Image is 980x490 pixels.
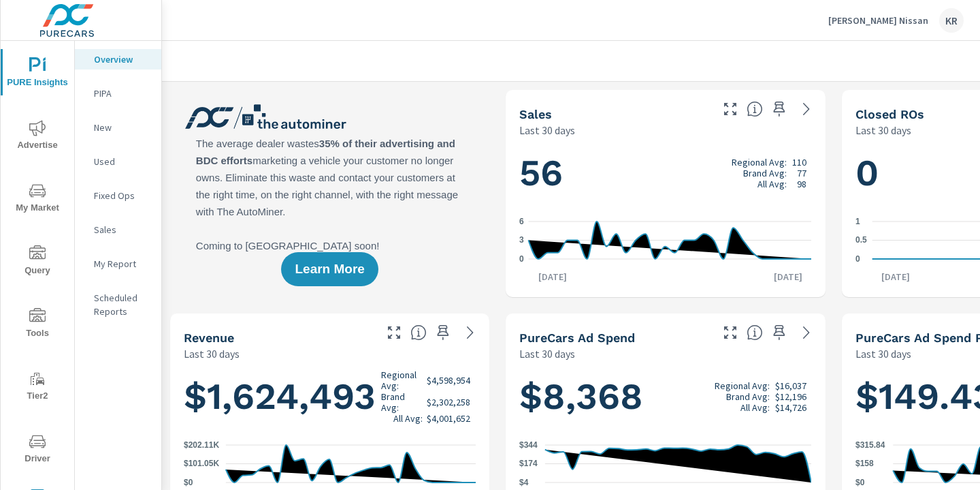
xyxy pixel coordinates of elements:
p: 110 [792,157,806,168]
p: Overview [94,52,150,66]
p: $4,598,954 [427,375,470,386]
p: Last 30 days [519,346,575,362]
span: Save this to your personalized report [432,322,454,343]
div: New [75,117,161,138]
span: Save this to your personalized report [768,322,790,343]
p: Sales [94,223,150,236]
p: Last 30 days [855,122,911,138]
p: 98 [797,179,806,189]
div: PIPA [75,83,161,104]
h5: Closed ROs [855,107,924,121]
text: $315.84 [855,440,885,450]
span: Total sales revenue over the selected date range. [Source: This data is sourced from the dealer’s... [410,324,427,341]
p: Last 30 days [184,346,240,362]
div: Overview [75,49,161,70]
p: [PERSON_NAME] Nissan [828,14,928,27]
span: My Market [5,183,70,216]
span: Driver [5,433,70,467]
h5: Revenue [184,331,234,345]
p: All Avg: [393,413,423,424]
button: Make Fullscreen [719,322,741,343]
p: All Avg: [740,402,770,413]
span: Advertise [5,120,70,153]
p: [DATE] [872,270,919,284]
p: $2,302,258 [427,397,470,408]
p: $12,196 [775,391,806,402]
div: My Report [75,254,161,274]
p: Brand Avg: [743,168,787,179]
p: New [94,121,150,134]
span: Tools [5,308,70,341]
text: 0 [855,254,860,264]
p: Scheduled Reports [94,291,150,318]
p: $16,037 [775,380,806,391]
p: Last 30 days [519,122,575,138]
span: PURE Insights [5,57,70,91]
p: Fixed Ops [94,189,150,202]
span: Learn More [295,263,364,275]
text: $0 [184,478,193,487]
div: Sales [75,219,161,240]
a: See more details in report [459,322,481,343]
text: $344 [519,440,538,450]
text: 3 [519,236,524,245]
text: $158 [855,459,874,469]
text: $174 [519,459,538,469]
h1: 56 [519,150,811,196]
p: 77 [797,168,806,179]
text: $0 [855,478,865,487]
text: $202.11K [184,440,219,450]
h1: $1,624,493 [184,369,476,424]
text: 0.5 [855,236,867,245]
span: Total cost of media for all PureCars channels for the selected dealership group over the selected... [747,324,763,341]
p: Regional Avg: [381,369,423,391]
button: Make Fullscreen [719,98,741,120]
p: Regional Avg: [715,380,770,391]
div: KR [939,8,964,33]
h1: $8,368 [519,373,811,420]
p: My Report [94,257,150,271]
text: $4 [519,478,529,487]
p: Used [94,155,150,168]
p: Last 30 days [855,346,911,362]
p: PIPA [94,87,150,100]
h5: PureCars Ad Spend [519,331,635,345]
button: Make Fullscreen [383,322,405,343]
p: Brand Avg: [726,391,770,402]
p: Regional Avg: [732,157,787,168]
text: $101.05K [184,459,219,469]
p: $4,001,652 [427,413,470,424]
p: Brand Avg: [381,391,423,413]
div: Fixed Ops [75,185,161,206]
p: [DATE] [764,270,812,284]
p: All Avg: [757,179,787,189]
span: Query [5,245,70,279]
button: Learn More [281,252,378,286]
div: Scheduled Reports [75,288,161,322]
span: Tier2 [5,371,70,404]
text: 6 [519,217,524,226]
div: Used [75,151,161,172]
a: See more details in report [796,98,817,120]
span: Number of vehicles sold by the dealership over the selected date range. [Source: This data is sou... [747,101,763,117]
text: 0 [519,254,524,264]
p: $14,726 [775,402,806,413]
text: 1 [855,217,860,226]
p: [DATE] [529,270,576,284]
h5: Sales [519,107,552,121]
a: See more details in report [796,322,817,343]
span: Save this to your personalized report [768,98,790,120]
